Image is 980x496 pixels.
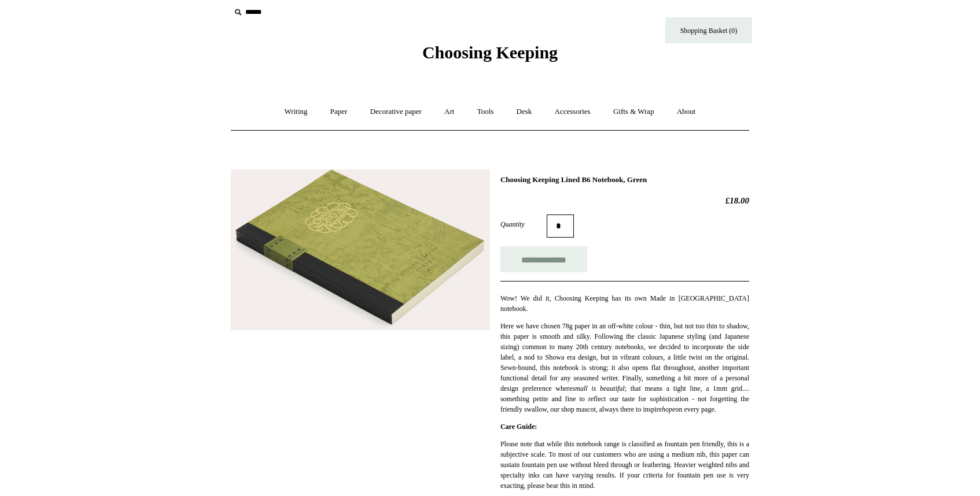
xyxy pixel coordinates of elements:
[360,97,432,127] a: Decorative paper
[500,321,749,414] p: Here we have chosen 78g paper in an off-white colour - thin, but not too thin to shadow, this pap...
[500,219,547,230] label: Quantity
[500,175,749,184] h1: Choosing Keeping Lined B6 Notebook, Green
[665,17,752,43] a: Shopping Basket (0)
[573,384,625,393] em: small is beautiful
[274,97,318,127] a: Writing
[422,52,558,60] a: Choosing Keeping
[320,97,358,127] a: Paper
[231,169,490,331] img: Choosing Keeping Lined B6 Notebook, Green
[500,423,537,431] strong: Care Guide:
[434,97,465,127] a: Art
[500,439,749,491] p: Please note that while this notebook range is classified as fountain pen friendly, this is a subj...
[603,97,665,127] a: Gifts & Wrap
[422,43,558,62] span: Choosing Keeping
[662,405,675,413] em: hope
[500,293,749,314] p: Wow! We did it, Choosing Keeping has its own Made in [GEOGRAPHIC_DATA] notebook.
[506,97,543,127] a: Desk
[500,195,749,206] h2: £18.00
[666,97,706,127] a: About
[467,97,504,127] a: Tools
[544,97,601,127] a: Accessories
